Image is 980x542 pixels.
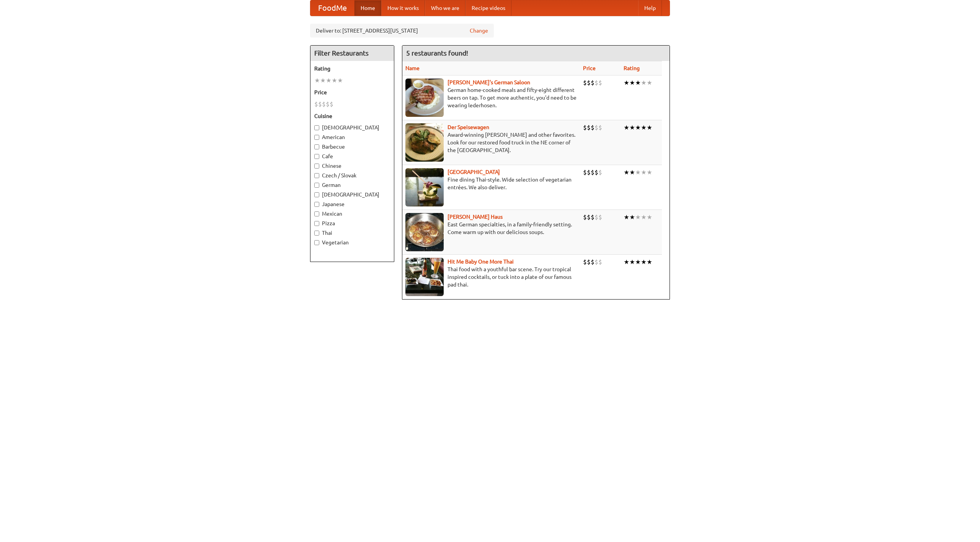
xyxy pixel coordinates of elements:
li: $ [330,100,333,108]
label: German [314,181,390,189]
li: $ [314,100,318,108]
a: [GEOGRAPHIC_DATA] [448,169,500,175]
li: ★ [629,123,635,132]
li: ★ [635,79,641,87]
li: ★ [635,213,641,221]
a: [PERSON_NAME] Haus [448,214,503,220]
li: $ [318,100,322,108]
input: Thai [314,231,319,236]
li: ★ [647,123,652,132]
li: ★ [641,168,647,177]
li: ★ [332,76,337,85]
li: $ [583,123,587,132]
li: $ [326,100,330,108]
li: $ [587,213,591,221]
li: $ [587,168,591,177]
input: Pizza [314,221,319,226]
li: ★ [629,168,635,177]
li: $ [595,213,598,221]
li: ★ [641,213,647,221]
li: ★ [647,168,652,177]
a: Home [354,0,381,16]
a: How it works [381,0,425,16]
b: Hit Me Baby One More Thai [448,259,514,265]
h4: Filter Restaurants [310,46,394,61]
input: American [314,135,319,140]
input: Vegetarian [314,240,319,245]
img: kohlhaus.jpg [405,213,444,251]
label: Japanese [314,200,390,208]
li: $ [595,168,598,177]
li: $ [583,258,587,266]
li: $ [591,168,595,177]
p: Thai food with a youthful bar scene. Try our tropical inspired cocktails, or tuck into a plate of... [405,265,577,288]
li: ★ [635,123,641,132]
label: Cafe [314,152,390,160]
li: $ [583,168,587,177]
li: $ [587,123,591,132]
p: East German specialties, in a family-friendly setting. Come warm up with our delicious soups. [405,221,577,236]
p: German home-cooked meals and fifty-eight different beers on tap. To get more authentic, you'd nee... [405,86,577,109]
li: $ [591,258,595,266]
div: Deliver to: [STREET_ADDRESS][US_STATE] [310,24,494,38]
input: German [314,183,319,188]
input: Japanese [314,202,319,207]
li: ★ [635,258,641,266]
li: ★ [641,123,647,132]
li: ★ [647,213,652,221]
li: ★ [624,258,629,266]
li: ★ [624,168,629,177]
input: Cafe [314,154,319,159]
h5: Price [314,88,390,96]
img: speisewagen.jpg [405,123,444,162]
a: Change [470,27,488,34]
li: ★ [629,258,635,266]
li: $ [595,258,598,266]
img: esthers.jpg [405,79,444,117]
label: Mexican [314,210,390,218]
li: $ [598,123,602,132]
li: $ [591,123,595,132]
a: Name [405,65,420,71]
label: Vegetarian [314,239,390,246]
li: ★ [641,258,647,266]
li: ★ [647,79,652,87]
input: Czech / Slovak [314,173,319,178]
li: $ [583,213,587,221]
li: ★ [326,76,332,85]
p: Fine dining Thai-style. Wide selection of vegetarian entrées. We also deliver. [405,176,577,191]
li: ★ [635,168,641,177]
h5: Cuisine [314,112,390,120]
input: [DEMOGRAPHIC_DATA] [314,192,319,197]
label: Thai [314,229,390,237]
li: $ [595,123,598,132]
li: ★ [629,213,635,221]
label: American [314,133,390,141]
input: [DEMOGRAPHIC_DATA] [314,125,319,130]
a: Who we are [425,0,465,16]
img: babythai.jpg [405,258,444,296]
li: $ [583,79,587,87]
ng-pluralize: 5 restaurants found! [406,49,468,57]
li: ★ [314,76,320,85]
li: $ [598,79,602,87]
b: Der Speisewagen [448,124,489,130]
li: ★ [320,76,326,85]
li: $ [598,258,602,266]
li: ★ [624,79,629,87]
a: Recipe videos [465,0,511,16]
label: Barbecue [314,143,390,151]
input: Barbecue [314,144,319,149]
p: Award-winning [PERSON_NAME] and other favorites. Look for our restored food truck in the NE corne... [405,131,577,154]
li: $ [591,79,595,87]
li: ★ [337,76,343,85]
li: ★ [629,79,635,87]
li: $ [598,213,602,221]
label: [DEMOGRAPHIC_DATA] [314,191,390,198]
label: Czech / Slovak [314,172,390,179]
b: [PERSON_NAME]'s German Saloon [448,79,530,85]
a: Rating [624,65,640,71]
li: $ [591,213,595,221]
li: ★ [624,123,629,132]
